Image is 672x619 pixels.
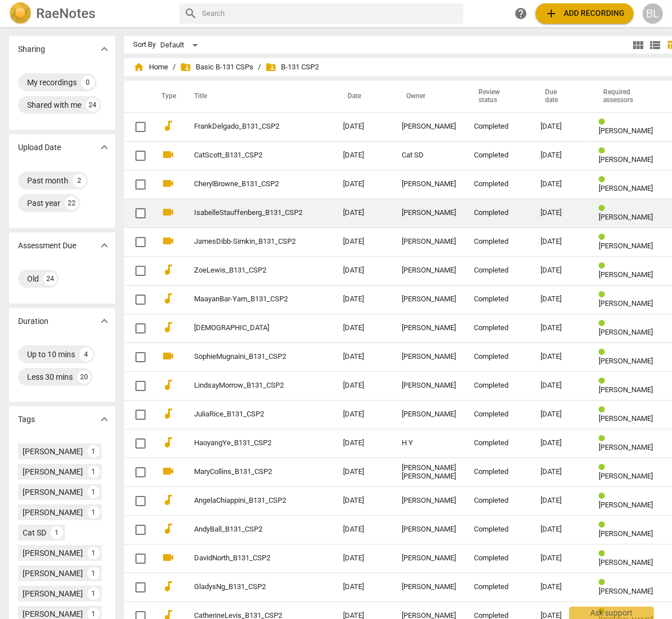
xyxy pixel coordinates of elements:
[402,525,456,534] div: [PERSON_NAME]
[402,554,456,563] div: [PERSON_NAME]
[202,5,459,23] input: Search
[334,314,393,343] td: [DATE]
[98,239,111,252] span: expand_more
[474,151,522,160] div: Completed
[474,122,522,131] div: Completed
[402,410,456,419] div: [PERSON_NAME]
[474,554,522,563] div: Completed
[98,412,111,426] span: expand_more
[334,343,393,371] td: [DATE]
[87,445,100,458] div: 1
[27,349,75,360] div: Up to 10 mins
[599,270,653,279] span: [PERSON_NAME]
[631,38,645,52] span: view_module
[23,568,83,579] div: [PERSON_NAME]
[402,151,456,160] div: Cat SD
[599,406,609,414] span: Review status: completed
[161,378,175,392] span: audiotrack
[81,76,95,89] div: 0
[599,357,653,365] span: [PERSON_NAME]
[599,147,609,155] span: Review status: completed
[23,446,83,457] div: [PERSON_NAME]
[599,443,653,451] span: [PERSON_NAME]
[27,77,77,88] div: My recordings
[180,62,191,73] span: folder_shared
[569,607,654,619] div: Ask support
[98,141,111,154] span: expand_more
[541,554,581,563] div: [DATE]
[402,180,456,188] div: [PERSON_NAME]
[161,522,175,535] span: audiotrack
[514,7,528,20] span: help
[194,381,302,390] a: LindsayMorrow_B131_CSP2
[599,501,653,509] span: [PERSON_NAME]
[474,525,522,534] div: Completed
[402,238,456,246] div: [PERSON_NAME]
[265,62,319,73] span: B-131 CSP2
[402,122,456,131] div: [PERSON_NAME]
[541,180,581,188] div: [DATE]
[544,7,625,20] span: Add recording
[541,209,581,217] div: [DATE]
[599,521,609,529] span: Review status: completed
[630,37,647,54] button: Tile view
[541,468,581,476] div: [DATE]
[87,547,100,559] div: 1
[402,266,456,275] div: [PERSON_NAME]
[334,141,393,170] td: [DATE]
[590,81,665,112] th: Required assessors
[643,3,663,24] button: BL
[599,213,653,221] span: [PERSON_NAME]
[133,62,144,73] span: home
[334,371,393,400] td: [DATE]
[194,554,302,563] a: DavidNorth_B131_CSP2
[27,371,73,383] div: Less 30 mins
[334,170,393,199] td: [DATE]
[541,266,581,275] div: [DATE]
[474,353,522,361] div: Completed
[334,515,393,544] td: [DATE]
[474,324,522,332] div: Completed
[402,353,456,361] div: [PERSON_NAME]
[161,580,175,593] span: audiotrack
[402,324,456,332] div: [PERSON_NAME]
[9,2,170,25] a: LogoRaeNotes
[194,468,302,476] a: MaryCollins_B131_CSP2
[18,240,76,252] p: Assessment Due
[133,41,156,49] div: Sort By
[43,272,57,286] div: 24
[541,295,581,304] div: [DATE]
[194,122,302,131] a: FrankDelgado_B131_CSP2
[18,315,49,327] p: Duration
[180,62,253,73] span: Basic B-131 CSPs
[465,81,532,112] th: Review status
[599,242,653,250] span: [PERSON_NAME]
[541,238,581,246] div: [DATE]
[334,429,393,458] td: [DATE]
[194,266,302,275] a: ZoeLewis_B131_CSP2
[599,126,653,135] span: [PERSON_NAME]
[98,314,111,328] span: expand_more
[160,36,202,54] div: Default
[184,7,197,20] span: search
[334,256,393,285] td: [DATE]
[194,525,302,534] a: AndyBall_B131_CSP2
[77,370,91,384] div: 20
[474,497,522,505] div: Completed
[161,177,175,190] span: videocam
[161,205,175,219] span: videocam
[194,353,302,361] a: SophieMugnaini_B131_CSP2
[23,507,83,518] div: [PERSON_NAME]
[511,3,531,24] a: Help
[194,410,302,419] a: JuliaRice_B131_CSP2
[334,400,393,429] td: [DATE]
[23,527,46,538] div: Cat SD
[27,175,68,186] div: Past month
[402,583,456,591] div: [PERSON_NAME]
[599,233,609,242] span: Review status: completed
[402,439,456,447] div: H Y
[402,209,456,217] div: [PERSON_NAME]
[96,237,113,254] button: Show more
[599,155,653,164] span: [PERSON_NAME]
[194,324,302,332] a: [DEMOGRAPHIC_DATA]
